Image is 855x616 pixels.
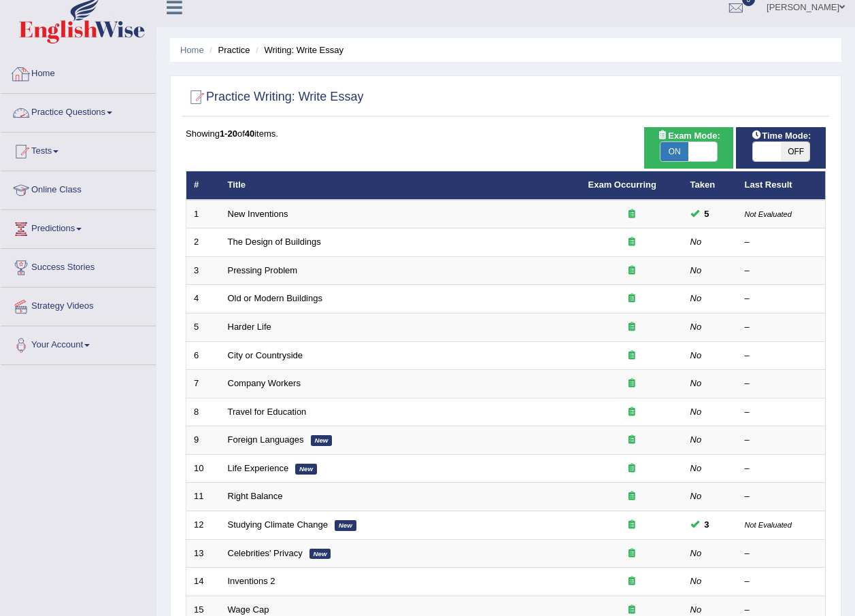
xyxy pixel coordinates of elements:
[588,519,675,532] div: Exam occurring question
[228,576,275,586] a: Inventions 2
[690,350,702,360] em: No
[186,511,220,539] td: 12
[186,454,220,483] td: 10
[335,520,356,531] em: New
[1,171,156,205] a: Online Class
[228,463,289,473] a: Life Experience
[588,547,675,560] div: Exam occurring question
[745,547,818,560] div: –
[690,293,702,303] em: No
[588,236,675,249] div: Exam occurring question
[588,434,675,447] div: Exam occurring question
[228,322,271,332] a: Harder Life
[1,55,156,89] a: Home
[690,378,702,388] em: No
[186,256,220,285] td: 3
[228,407,307,417] a: Travel for Education
[186,398,220,426] td: 8
[588,264,675,277] div: Exam occurring question
[690,548,702,558] em: No
[690,463,702,473] em: No
[699,517,715,532] span: You can still take this question
[252,44,343,56] li: Writing: Write Essay
[588,462,675,475] div: Exam occurring question
[186,200,220,228] td: 1
[186,426,220,455] td: 9
[690,576,702,586] em: No
[228,434,304,445] a: Foreign Languages
[588,575,675,588] div: Exam occurring question
[745,321,818,334] div: –
[588,377,675,390] div: Exam occurring question
[683,171,737,200] th: Taken
[745,264,818,277] div: –
[186,539,220,568] td: 13
[228,293,322,303] a: Old or Modern Buildings
[588,349,675,362] div: Exam occurring question
[588,406,675,419] div: Exam occurring question
[220,171,581,200] th: Title
[690,434,702,445] em: No
[228,519,328,530] a: Studying Climate Change
[690,265,702,275] em: No
[186,568,220,596] td: 14
[690,237,702,247] em: No
[652,129,725,143] span: Exam Mode:
[309,549,331,560] em: New
[588,292,675,305] div: Exam occurring question
[228,350,303,360] a: City or Countryside
[588,490,675,503] div: Exam occurring question
[186,313,220,342] td: 5
[220,129,237,139] b: 1-20
[228,265,298,275] a: Pressing Problem
[588,179,656,190] a: Exam Occurring
[781,142,809,161] span: OFF
[186,87,363,107] h2: Practice Writing: Write Essay
[690,407,702,417] em: No
[295,464,317,475] em: New
[745,462,818,475] div: –
[186,341,220,370] td: 6
[588,321,675,334] div: Exam occurring question
[690,322,702,332] em: No
[1,326,156,360] a: Your Account
[1,288,156,322] a: Strategy Videos
[660,142,689,161] span: ON
[588,208,675,221] div: Exam occurring question
[311,435,333,446] em: New
[186,285,220,313] td: 4
[745,406,818,419] div: –
[1,133,156,167] a: Tests
[186,370,220,398] td: 7
[745,210,792,218] small: Not Evaluated
[245,129,254,139] b: 40
[644,127,734,169] div: Show exams occurring in exams
[745,129,816,143] span: Time Mode:
[745,575,818,588] div: –
[228,378,301,388] a: Company Workers
[186,228,220,257] td: 2
[745,236,818,249] div: –
[690,491,702,501] em: No
[737,171,826,200] th: Last Result
[745,292,818,305] div: –
[186,171,220,200] th: #
[690,604,702,615] em: No
[1,94,156,128] a: Practice Questions
[745,377,818,390] div: –
[228,237,321,247] a: The Design of Buildings
[745,434,818,447] div: –
[228,209,288,219] a: New Inventions
[745,490,818,503] div: –
[228,604,269,615] a: Wage Cap
[180,45,204,55] a: Home
[228,548,303,558] a: Celebrities' Privacy
[699,207,715,221] span: You can still take this question
[186,483,220,511] td: 11
[745,349,818,362] div: –
[1,249,156,283] a: Success Stories
[186,127,826,140] div: Showing of items.
[1,210,156,244] a: Predictions
[228,491,283,501] a: Right Balance
[745,521,792,529] small: Not Evaluated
